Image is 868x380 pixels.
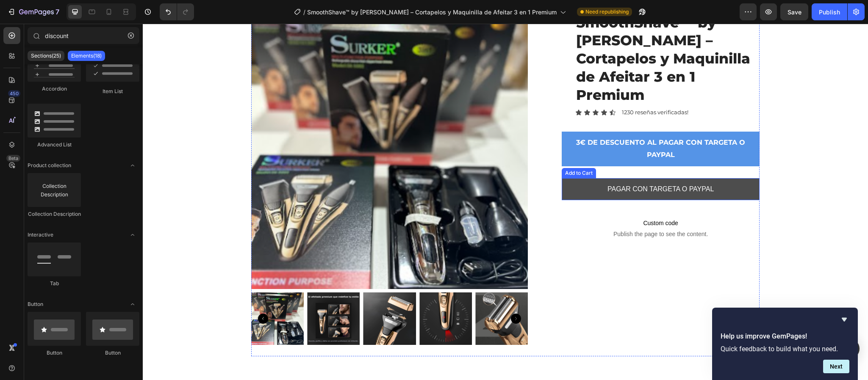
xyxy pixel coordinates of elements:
[160,3,194,20] div: Undo/Redo
[819,8,840,17] div: Publish
[429,113,607,138] p: 3€ DE DESCUENTO AL PAGAR CON TARGETA O PAYPAL
[419,206,617,215] span: Publish the page to see the content.
[419,154,617,177] button: PAGAR CON TARGETA O PAYPAL
[721,331,849,341] h2: Help us improve GemPages!
[126,297,139,311] span: Toggle open
[780,3,808,20] button: Save
[28,231,53,239] span: Interactive
[143,24,868,380] iframe: Design area
[86,88,139,95] div: Item List
[71,52,102,59] p: Elements(18)
[115,290,125,300] button: Carousel Back Arrow
[479,85,546,92] p: 1230 reseñas verificadas!
[28,162,71,169] span: Product collection
[368,290,378,300] button: Carousel Next Arrow
[126,228,139,242] span: Toggle open
[28,280,81,287] div: Tab
[28,85,81,93] div: Accordion
[86,349,139,357] div: Button
[419,194,617,204] span: Custom code
[6,155,20,162] div: Beta
[28,27,139,44] input: Search Sections & Elements
[126,159,139,172] span: Toggle open
[3,3,63,20] button: 7
[55,7,59,17] p: 7
[478,84,546,93] div: Rich Text Editor. Editing area: main
[28,300,43,308] span: Button
[788,8,801,16] span: Save
[31,52,61,59] p: Sections(25)
[465,160,571,172] div: PAGAR CON TARGETA O PAYPAL
[419,108,617,143] button: <p>3€ DE DESCUENTO AL PAGAR CON TARGETA O PAYPAL &nbsp;</p>
[108,269,161,321] img: Cortapelo recargable 3 en 1 - additional image 6
[585,8,629,16] span: Need republishing
[812,3,847,20] button: Publish
[823,360,849,373] button: Next question
[28,210,81,218] div: Collection Description
[28,141,81,149] div: Advanced List
[333,269,385,321] img: Cortapelo recargable 3 en 1 - additional image 9
[303,8,305,17] span: /
[721,345,849,353] p: Quick feedback to build what you need.
[28,349,81,357] div: Button
[721,314,849,373] div: Help us improve GemPages!
[277,269,329,321] img: Cortapelo recargable 3 en 1 - additional image 8
[839,314,849,325] button: Hide survey
[8,90,20,97] div: 450
[421,146,452,153] div: Add to Cart
[307,8,557,17] span: SmoothShave™ by [PERSON_NAME] – Cortapelos y Maquinilla de Afeitar 3 en 1 Premium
